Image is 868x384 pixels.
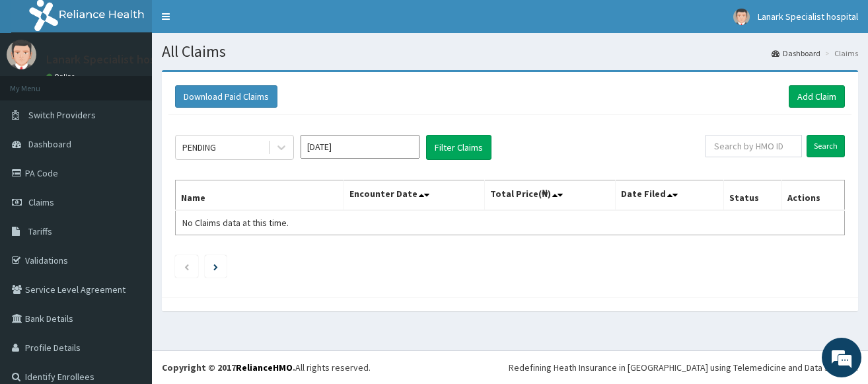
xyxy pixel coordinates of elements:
[426,135,491,160] button: Filter Claims
[236,362,293,373] a: RelianceHMO
[46,72,78,81] a: Online
[705,135,802,157] input: Search by HMO ID
[162,362,295,373] strong: Copyright © 2017 .
[28,109,96,121] span: Switch Providers
[182,217,289,229] span: No Claims data at this time.
[758,11,858,22] span: Lanark Specialist hospital
[807,135,845,157] input: Search
[822,48,858,59] li: Claims
[46,54,179,65] p: Lanark Specialist hospital
[162,43,858,60] h1: All Claims
[301,135,419,159] input: Select Month and Year
[7,40,36,69] img: User Image
[485,180,616,211] th: Total Price(₦)
[772,48,820,59] a: Dashboard
[176,180,344,211] th: Name
[28,225,52,237] span: Tariffs
[723,180,781,211] th: Status
[509,361,858,374] div: Redefining Heath Insurance in [GEOGRAPHIC_DATA] using Telemedicine and Data Science!
[28,138,71,150] span: Dashboard
[175,85,277,108] button: Download Paid Claims
[28,196,54,208] span: Claims
[184,260,190,272] a: Previous page
[152,350,868,384] footer: All rights reserved.
[213,260,218,272] a: Next page
[781,180,844,211] th: Actions
[733,9,750,25] img: User Image
[616,180,724,211] th: Date Filed
[789,85,845,108] a: Add Claim
[182,141,216,154] div: PENDING
[344,180,485,211] th: Encounter Date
